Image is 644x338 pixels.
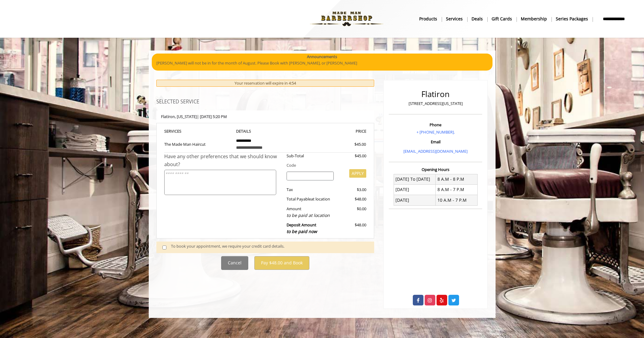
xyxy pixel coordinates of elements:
span: to be paid now [287,228,317,234]
a: Gift cardsgift cards [487,14,517,23]
b: Series packages [556,16,588,22]
td: 8 A.M - 8 P.M [436,174,478,184]
a: Series packagesSeries packages [552,14,593,23]
img: Made Man Barbershop logo [305,2,388,36]
b: Announcements [307,54,337,60]
a: MembershipMembership [517,14,552,23]
div: Have any other preferences that we should know about? [164,153,282,168]
div: $0.00 [338,206,366,219]
h3: Email [390,140,481,144]
a: [EMAIL_ADDRESS][DOMAIN_NAME] [403,148,468,154]
h2: Flatiron [390,90,481,99]
a: + [PHONE_NUMBER]. [416,129,455,135]
td: 8 A.M - 7 P.M [436,184,478,195]
td: The Made Man Haircut [164,135,232,153]
td: [DATE] [394,195,436,205]
button: Pay $48.00 and Book [254,256,309,270]
th: DETAILS [231,128,299,135]
td: 10 A.M - 7 P.M [436,195,478,205]
a: ServicesServices [442,14,467,23]
h3: Opening Hours [389,167,482,172]
div: $48.00 [338,196,366,202]
div: $48.00 [338,222,366,235]
div: Amount [282,206,338,219]
div: Your reservation will expire in 4:54 [156,80,374,87]
th: PRICE [299,128,367,135]
div: To book your appointment, we require your credit card details. [171,243,368,251]
a: DealsDeals [467,14,487,23]
div: Tax [282,186,338,193]
div: Sub-Total [282,153,338,159]
div: $3.00 [338,186,366,193]
th: SERVICE [164,128,232,135]
h3: Phone [390,123,481,127]
div: Code [282,162,366,169]
button: APPLY [349,169,366,178]
b: Deposit Amount [287,222,317,234]
b: Flatiron | [DATE] 5:20 PM [161,114,227,119]
button: Cancel [221,256,248,270]
a: Productsproducts [415,14,442,23]
div: $45.00 [338,153,366,159]
div: Total Payable [282,196,338,202]
td: [DATE] To [DATE] [394,174,436,184]
span: S [179,128,181,134]
td: [DATE] [394,184,436,195]
b: products [419,16,437,22]
b: gift cards [492,16,512,22]
h3: SELECTED SERVICE [156,99,374,105]
span: at location [311,196,330,202]
p: [STREET_ADDRESS][US_STATE] [390,100,481,107]
b: Deals [472,16,483,22]
b: Membership [521,16,547,22]
span: , [US_STATE] [175,114,197,119]
b: Services [446,16,463,22]
div: to be paid at location [287,212,334,219]
p: [PERSON_NAME] will not be in for the month of August. Please Book with [PERSON_NAME], or [PERSON_... [156,60,488,66]
div: $45.00 [332,141,366,148]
